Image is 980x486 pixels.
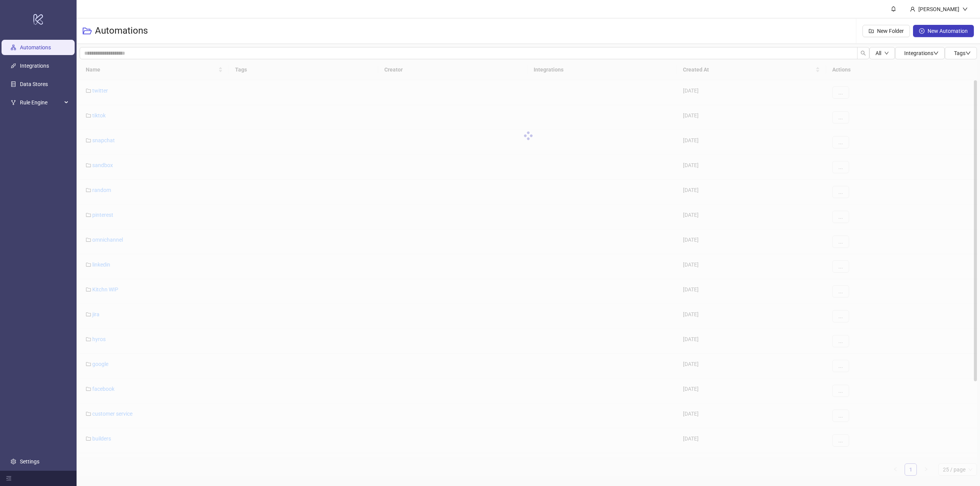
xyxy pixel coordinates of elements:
a: Data Stores [20,81,48,87]
span: search [861,50,866,56]
span: All [875,50,881,56]
span: folder-add [869,28,874,34]
span: Integrations [904,50,939,56]
span: bell [891,6,896,11]
button: New Folder [862,25,910,37]
span: fork [11,100,16,105]
span: down [962,7,968,12]
span: down [965,50,971,56]
a: Integrations [20,63,49,69]
span: Tags [954,50,971,56]
button: Tagsdown [945,47,977,59]
a: Automations [20,44,51,50]
span: Rule Engine [20,95,62,110]
span: menu-fold [6,476,11,481]
span: New Folder [877,28,904,34]
span: down [933,50,939,56]
div: [PERSON_NAME] [915,5,962,13]
button: Alldown [869,47,895,59]
span: down [884,51,889,55]
span: plus-circle [919,28,924,34]
h3: Automations [95,25,148,37]
button: New Automation [913,25,974,37]
a: Settings [20,458,39,465]
span: New Automation [928,28,968,34]
span: user [910,7,915,12]
button: Integrationsdown [895,47,945,59]
span: folder-open [83,26,92,36]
